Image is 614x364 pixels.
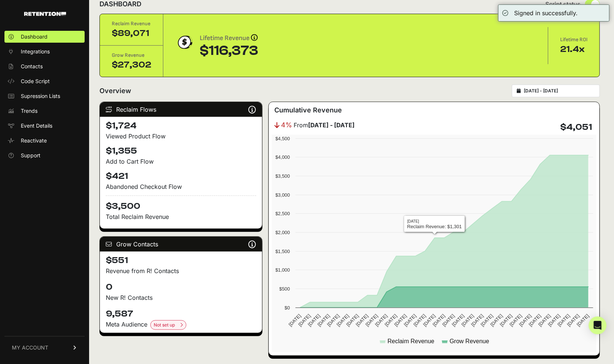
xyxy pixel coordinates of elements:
[106,157,256,166] div: Add to Cart Flow
[460,313,475,328] text: [DATE]
[4,46,85,58] a: Integrations
[4,90,85,102] a: Supression Lists
[508,313,523,328] text: [DATE]
[106,255,256,266] h4: $551
[4,150,85,161] a: Support
[547,313,561,328] text: [DATE]
[432,313,446,328] text: [DATE]
[560,43,588,55] div: 21.4x
[374,313,388,328] text: [DATE]
[106,132,256,141] div: Viewed Product Flow
[21,107,37,115] span: Trends
[21,152,40,159] span: Support
[21,63,43,70] span: Contacts
[499,313,513,328] text: [DATE]
[355,313,369,328] text: [DATE]
[412,313,427,328] text: [DATE]
[393,313,408,328] text: [DATE]
[21,137,47,144] span: Reactivate
[308,121,355,129] strong: [DATE] - [DATE]
[24,12,66,16] img: Retention.com
[106,308,256,320] h4: 9,587
[4,135,85,147] a: Reactivate
[4,75,85,87] a: Code Script
[450,338,489,344] text: Grow Revenue
[112,59,151,71] div: $27,302
[21,78,50,85] span: Code Script
[441,313,455,328] text: [DATE]
[589,317,607,334] div: Open Intercom Messenger
[275,136,290,141] text: $4,500
[112,20,151,27] div: Reclaim Revenue
[326,313,340,328] text: [DATE]
[556,313,571,328] text: [DATE]
[364,313,379,328] text: [DATE]
[489,313,504,328] text: [DATE]
[287,313,302,328] text: [DATE]
[451,313,465,328] text: [DATE]
[388,338,434,344] text: Reclaim Revenue
[21,48,50,55] span: Integrations
[403,313,417,328] text: [DATE]
[422,313,437,328] text: [DATE]
[200,33,258,43] div: Lifetime Revenue
[297,313,311,328] text: [DATE]
[4,120,85,132] a: Event Details
[106,281,256,293] h4: 0
[4,336,85,359] a: MY ACCOUNT
[307,313,321,328] text: [DATE]
[106,196,256,212] h4: $3,500
[175,33,194,52] img: dollar-coin-05c43ed7efb7bc0c12610022525b4bbbb207c7efeef5aecc26f025e68dcafac9.png
[275,211,290,216] text: $2,500
[106,182,256,191] div: Abandoned Checkout Flow
[4,105,85,117] a: Trends
[12,344,48,351] span: MY ACCOUNT
[336,313,350,328] text: [DATE]
[383,313,398,328] text: [DATE]
[316,313,331,328] text: [DATE]
[106,120,256,132] h4: $1,724
[106,266,256,275] p: Revenue from R! Contacts
[284,305,290,311] text: $0
[560,121,592,133] h4: $4,051
[106,320,256,330] div: Meta Audience
[106,145,256,157] h4: $1,355
[279,286,290,292] text: $500
[576,313,590,328] text: [DATE]
[275,105,342,115] h3: Cumulative Revenue
[99,86,131,96] h2: Overview
[275,192,290,198] text: $3,000
[528,313,542,328] text: [DATE]
[470,313,484,328] text: [DATE]
[106,293,256,302] p: New R! Contacts
[100,102,262,117] div: Reclaim Flows
[100,237,262,252] div: Grow Contacts
[21,122,52,129] span: Event Details
[537,313,552,328] text: [DATE]
[281,120,293,130] span: 4%
[514,9,578,17] div: Signed in successfully.
[275,173,290,179] text: $3,500
[200,43,258,58] div: $116,373
[275,249,290,254] text: $1,500
[275,230,290,235] text: $2,000
[106,212,256,221] p: Total Reclaim Revenue
[275,267,290,273] text: $1,000
[566,313,581,328] text: [DATE]
[106,170,256,182] h4: $421
[518,313,532,328] text: [DATE]
[480,313,494,328] text: [DATE]
[112,52,151,59] div: Grow Revenue
[4,60,85,72] a: Contacts
[21,92,60,100] span: Supression Lists
[294,121,355,129] span: From
[275,154,290,160] text: $4,000
[345,313,360,328] text: [DATE]
[112,27,151,39] div: $89,071
[560,36,588,43] div: Lifetime ROI
[21,33,48,40] span: Dashboard
[4,31,85,43] a: Dashboard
